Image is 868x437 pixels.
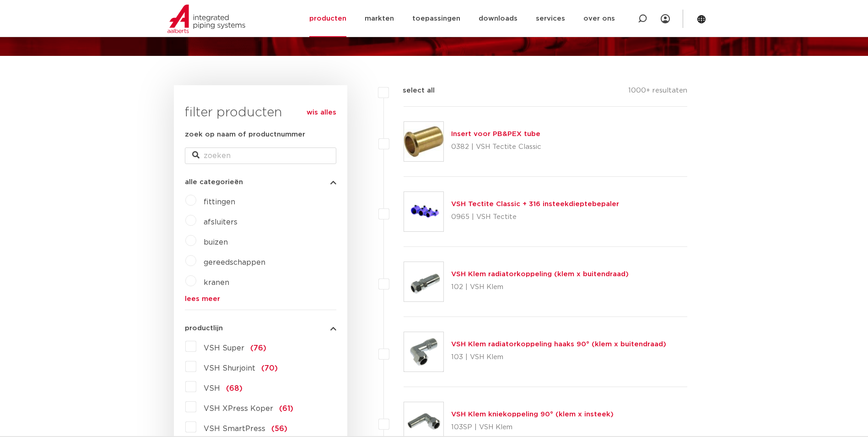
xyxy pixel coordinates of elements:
span: alle categorieën [185,179,243,186]
h3: filter producten [185,104,336,122]
a: buizen [204,239,228,246]
label: select all [389,85,435,96]
p: 0382 | VSH Tectite Classic [451,140,541,154]
img: Thumbnail for VSH Klem radiatorkoppeling (klem x buitendraad) [404,262,443,301]
p: 0965 | VSH Tectite [451,210,619,224]
span: (61) [279,405,293,412]
span: VSH Super [204,344,244,352]
span: (70) [261,365,278,372]
a: VSH Tectite Classic + 316 insteekdieptebepaler [451,201,619,208]
span: (68) [226,385,243,392]
p: 103SP | VSH Klem [451,420,614,435]
span: VSH [204,385,220,392]
a: fittingen [204,198,235,206]
a: wis alles [307,107,336,118]
span: (76) [250,344,266,352]
a: VSH Klem kniekoppeling 90° (klem x insteek) [451,411,614,418]
a: kranen [204,279,229,286]
img: Thumbnail for Insert voor PB&PEX tube [404,122,443,161]
a: gereedschappen [204,259,265,266]
span: VSH Shurjoint [204,365,255,372]
a: afsluiters [204,218,237,226]
label: zoek op naam of productnummer [185,129,305,140]
a: lees meer [185,295,336,302]
button: alle categorieën [185,179,336,186]
span: (56) [271,425,287,432]
p: 102 | VSH Klem [451,280,629,295]
a: VSH Klem radiatorkoppeling (klem x buitendraad) [451,271,629,278]
img: Thumbnail for VSH Klem radiatorkoppeling haaks 90° (klem x buitendraad) [404,332,443,371]
p: 103 | VSH Klem [451,350,666,365]
span: productlijn [185,325,223,332]
input: zoeken [185,147,336,164]
span: VSH SmartPress [204,425,265,432]
p: 1000+ resultaten [628,85,687,99]
a: Insert voor PB&PEX tube [451,131,540,137]
button: productlijn [185,325,336,332]
img: Thumbnail for VSH Tectite Classic + 316 insteekdieptebepaler [404,192,443,231]
span: VSH XPress Koper [204,405,273,412]
a: VSH Klem radiatorkoppeling haaks 90° (klem x buitendraad) [451,341,666,348]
